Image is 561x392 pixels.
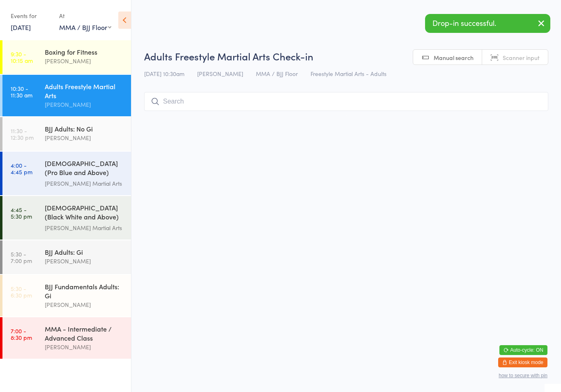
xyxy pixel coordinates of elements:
span: MMA / BJJ Floor [256,69,298,78]
a: 4:00 -4:45 pm[DEMOGRAPHIC_DATA] (Pro Blue and Above) Freestyle Martial Arts[PERSON_NAME] Martial ... [2,152,131,195]
div: Adults Freestyle Martial Arts [45,82,124,100]
button: Auto-cycle: ON [499,345,547,355]
span: Manual search [434,53,474,62]
a: 7:00 -8:30 pmMMA - Intermediate / Advanced Class[PERSON_NAME] [2,317,131,359]
div: [PERSON_NAME] [45,342,124,352]
div: Events for [11,9,51,23]
div: [PERSON_NAME] Martial Arts [45,223,124,233]
div: MMA / BJJ Floor [59,23,111,32]
span: Scanner input [503,53,540,62]
div: [DEMOGRAPHIC_DATA] (Black White and Above) Freestyle Martial ... [45,203,124,223]
time: 9:30 - 10:15 am [11,51,33,64]
a: 10:30 -11:30 amAdults Freestyle Martial Arts[PERSON_NAME] [2,75,131,116]
h2: Adults Freestyle Martial Arts Check-in [144,49,548,63]
input: Search [144,92,548,111]
div: Boxing for Fitness [45,47,124,56]
div: BJJ Fundamentals Adults: Gi [45,282,124,300]
time: 4:00 - 4:45 pm [11,162,32,175]
span: Freestyle Martial Arts - Adults [310,69,386,78]
button: Exit kiosk mode [498,357,547,367]
div: [PERSON_NAME] [45,100,124,109]
a: 11:30 -12:30 pmBJJ Adults: No Gi[PERSON_NAME] [2,117,131,151]
a: 5:30 -7:00 pmBJJ Adults: Gi[PERSON_NAME] [2,240,131,274]
span: [DATE] 10:30am [144,69,184,78]
div: MMA - Intermediate / Advanced Class [45,324,124,342]
a: [DATE] [11,23,31,32]
div: BJJ Adults: Gi [45,247,124,256]
div: At [59,9,111,23]
div: [PERSON_NAME] [45,56,124,66]
time: 5:30 - 6:30 pm [11,285,32,298]
time: 5:30 - 7:00 pm [11,251,32,264]
time: 10:30 - 11:30 am [11,85,32,98]
a: 5:30 -6:30 pmBJJ Fundamentals Adults: Gi[PERSON_NAME] [2,275,131,316]
div: [PERSON_NAME] Martial Arts [45,179,124,188]
a: 9:30 -10:15 amBoxing for Fitness[PERSON_NAME] [2,40,131,74]
button: how to secure with pin [499,373,547,378]
div: Drop-in successful. [425,14,550,33]
a: 4:45 -5:30 pm[DEMOGRAPHIC_DATA] (Black White and Above) Freestyle Martial ...[PERSON_NAME] Martia... [2,196,131,240]
div: [PERSON_NAME] [45,300,124,309]
time: 4:45 - 5:30 pm [11,206,32,219]
span: [PERSON_NAME] [197,69,243,78]
time: 7:00 - 8:30 pm [11,327,32,341]
div: [PERSON_NAME] [45,256,124,266]
div: [DEMOGRAPHIC_DATA] (Pro Blue and Above) Freestyle Martial Arts [45,159,124,179]
div: [PERSON_NAME] [45,133,124,143]
time: 11:30 - 12:30 pm [11,127,34,141]
div: BJJ Adults: No Gi [45,124,124,133]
